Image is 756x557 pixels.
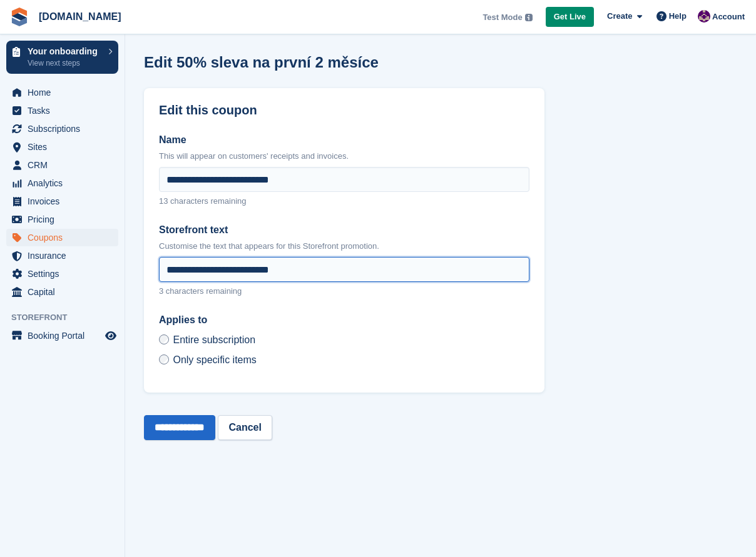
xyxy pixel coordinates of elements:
[170,196,246,206] span: characters remaining
[159,103,529,118] h2: Edit this coupon
[159,196,168,206] span: 13
[28,58,102,69] p: View next steps
[712,11,745,23] span: Account
[6,193,118,210] a: menu
[159,240,529,253] p: Customise the text that appears for this Storefront promotion.
[173,334,255,345] span: Entire subscription
[166,286,242,296] span: characters remaining
[28,174,103,192] span: Analytics
[28,193,103,210] span: Invoices
[28,283,103,301] span: Capital
[6,102,118,119] a: menu
[525,14,533,21] img: icon-info-grey-7440780725fd019a000dd9b08b2336e03edf1995a4989e88bcd33f0948082b44.svg
[218,415,272,440] a: Cancel
[11,311,125,324] span: Storefront
[28,327,103,344] span: Booking Portal
[6,41,118,74] a: Your onboarding View next steps
[159,334,169,344] input: Entire subscription
[144,54,379,71] h1: Edit 50% sleva na první 2 měsíce
[28,120,103,138] span: Subscriptions
[28,247,103,264] span: Insurance
[607,10,632,23] span: Create
[159,150,529,163] p: This will appear on customers' receipts and invoices.
[6,156,118,174] a: menu
[554,11,586,23] span: Get Live
[6,247,118,264] a: menu
[28,265,103,283] span: Settings
[173,354,256,365] span: Only specific items
[159,223,529,238] label: Storefront text
[34,6,126,27] a: [DOMAIN_NAME]
[28,211,103,228] span: Pricing
[6,265,118,283] a: menu
[6,283,118,301] a: menu
[6,120,118,138] a: menu
[28,47,102,56] p: Your onboarding
[483,11,522,24] span: Test Mode
[159,354,169,364] input: Only specific items
[6,84,118,101] a: menu
[159,133,529,148] label: Name
[669,10,687,23] span: Help
[159,286,163,296] span: 3
[28,102,103,119] span: Tasks
[6,229,118,246] a: menu
[698,10,710,23] img: Anna Žambůrková
[6,174,118,192] a: menu
[546,7,594,28] a: Get Live
[28,138,103,156] span: Sites
[28,84,103,101] span: Home
[6,211,118,228] a: menu
[28,229,103,246] span: Coupons
[6,138,118,156] a: menu
[28,156,103,174] span: CRM
[6,327,118,344] a: menu
[159,313,529,328] label: Applies to
[103,328,118,343] a: Preview store
[10,8,29,26] img: stora-icon-8386f47178a22dfd0bd8f6a31ec36ba5ce8667c1dd55bd0f319d3a0aa187defe.svg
